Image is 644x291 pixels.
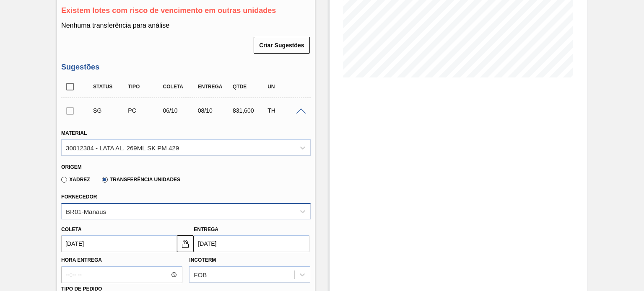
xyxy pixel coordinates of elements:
[194,227,218,232] label: Entrega
[61,227,81,232] label: Coleta
[194,271,207,278] div: FOB
[61,194,97,200] label: Fornecedor
[231,107,269,114] div: 831,600
[196,107,234,114] div: 08/10/2025
[254,37,309,54] button: Criar Sugestões
[66,208,106,215] div: BR01-Manaus
[196,84,234,90] div: Entrega
[61,177,90,183] label: Xadrez
[61,130,87,136] label: Material
[61,6,276,15] span: Existem lotes com risco de vencimento em outras unidades
[231,84,269,90] div: Qtde
[61,63,310,72] h3: Sugestões
[102,177,180,183] label: Transferência Unidades
[126,84,164,90] div: Tipo
[161,107,199,114] div: 06/10/2025
[61,254,182,266] label: Hora Entrega
[180,239,190,249] img: locked
[189,257,216,263] label: Incoterm
[265,84,304,90] div: UN
[254,36,310,54] div: Criar Sugestões
[126,107,164,114] div: Pedido de Compra
[91,107,129,114] div: Sugestão Criada
[61,22,310,29] p: Nenhuma transferência para análise
[161,84,199,90] div: Coleta
[66,144,179,151] div: 30012384 - LATA AL. 269ML SK PM 429
[265,107,304,114] div: TH
[91,84,129,90] div: Status
[194,235,309,252] input: dd/mm/yyyy
[61,164,82,170] label: Origem
[61,235,177,252] input: dd/mm/yyyy
[177,235,194,252] button: locked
